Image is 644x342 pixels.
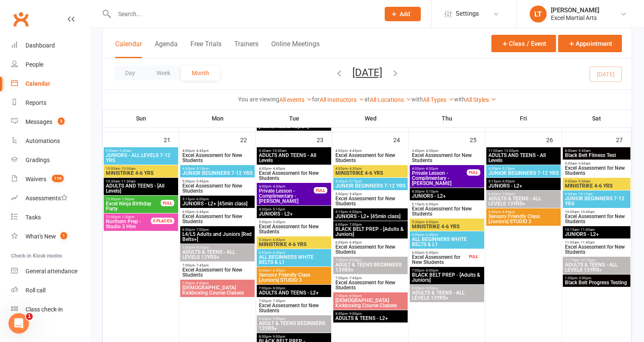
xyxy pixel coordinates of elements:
span: JUNIORS - L2+ [45min class] [182,201,253,206]
span: Excel Assessment for New Students [258,224,329,234]
span: 6:00pm [258,269,329,272]
span: Excel Assessment for New Students [182,183,253,193]
span: 12:00pm [105,197,161,201]
div: 27 [616,132,631,146]
span: MINISTRIKE 4-6 YRS [105,171,176,176]
span: - 6:45pm [501,210,515,214]
span: JUNIORS - L2+ [565,232,629,237]
span: Private Lesson - Complimentary - [PERSON_NAME] [411,171,467,186]
span: - 5:45pm [271,220,285,224]
span: - 8:00pm [195,246,209,249]
span: - 6:45pm [271,269,285,272]
span: - 5:15pm [501,167,515,171]
a: Calendar [11,74,90,93]
div: Automations [26,137,60,144]
div: FULL [161,200,174,206]
span: 1:00pm [565,276,629,280]
span: - 6:00pm [195,197,209,201]
span: - 6:00pm [501,179,515,183]
span: 8:00pm [335,312,406,316]
span: ADULTS & TEENS - ALL LEVELS 13YRS+ [411,290,482,300]
span: - 9:45am [118,149,131,153]
span: MINISTRIKE 4-6 YRS [411,224,482,229]
span: Excel Assessment for New Students [335,244,406,255]
span: 6:00pm [335,241,406,244]
span: 4:00pm [258,167,329,171]
span: ADULTS AND TEENS - [All Levels] [105,183,176,193]
span: - 6:45pm [195,210,209,214]
div: Reports [26,99,46,106]
span: - 6:00pm [424,220,438,224]
span: 4:30pm [335,179,406,183]
strong: with [411,96,423,103]
span: - 9:00pm [348,312,362,316]
span: Excel Ninja Birthday Party [105,201,161,211]
span: 4:00pm [258,185,314,188]
span: - 8:00pm [195,281,209,285]
span: Excel Assessment for New Students [411,255,467,265]
span: 6:00pm [411,233,482,237]
span: 6:00pm [488,210,559,214]
span: Settings [456,4,479,23]
span: ADULTS AND TEENS - L2+ [258,290,329,295]
a: Clubworx [10,8,31,30]
div: 22 [240,132,255,146]
span: ADULTS & TEENS - ALL LEVELS 13YRS+ [182,249,253,260]
span: 8:00pm [258,335,329,339]
span: MINISTRIKE 4-6 YRS [565,183,629,188]
span: Excel Assessment for New Students [258,171,329,181]
a: Messages 3 [11,112,90,132]
span: ALL BEGINNERS WHITE BELTS & L1 [258,255,329,265]
span: 6:00pm [411,251,467,255]
button: Class / Event [491,35,556,52]
span: Sensory Friendly Class [Juniors] STUDIO 3 [488,214,559,224]
span: MINISTRIKE 4-6 YRS [258,242,329,247]
input: Search... [112,8,374,20]
span: 6:00pm [182,228,253,232]
div: Tasks [26,214,41,221]
div: FULL [467,253,480,260]
span: - 6:45pm [348,241,362,244]
span: - 6:00pm [348,210,362,214]
span: 7:00pm [335,294,406,298]
span: [DEMOGRAPHIC_DATA] Kickboxing Course Classes [335,298,406,308]
a: People [11,55,90,74]
span: - 10:45am [579,210,595,214]
div: Gradings [26,157,50,163]
div: Assessments [26,195,68,202]
button: Week [146,65,181,81]
button: Appointment [558,35,622,52]
div: FULL [467,169,480,176]
span: JUNIOR BEGINNERS 7-12 YRS [182,171,253,176]
div: People [26,61,43,68]
span: - 10:15am [577,192,593,196]
span: 4:00pm [335,149,406,153]
th: Tue [256,109,332,127]
span: ADULTS AND TEENS - All Levels [488,153,559,163]
button: Trainers [234,40,258,58]
span: Black Belt Fitness Test [565,153,629,158]
a: Roll call [11,281,90,300]
span: - 8:00pm [424,269,438,272]
span: - 9:00pm [271,317,285,321]
span: ADULT & TEENS BEGINNERS 13YRS+ [258,321,329,331]
div: 24 [393,132,409,146]
div: LT [530,6,547,22]
span: - 6:45pm [424,251,438,255]
span: 4:30pm [182,167,253,171]
span: - 5:45pm [195,179,209,183]
span: 7:00pm [335,258,406,262]
a: Automations [11,132,90,151]
span: - 12:15pm [579,258,595,262]
span: - 6:00pm [271,238,285,242]
span: 4:30pm [411,190,482,193]
a: General attendance kiosk mode [11,262,90,281]
span: - 5:15pm [271,207,285,211]
span: JUNIOR BEGINNERS 7-12 YRS [488,171,559,176]
span: Add [400,11,410,17]
span: JUNIOR BEGINNERS 7-12 YRS [565,196,629,206]
span: 1 [26,313,33,320]
div: General attendance [26,268,77,275]
span: 12:00pm [105,215,161,219]
button: Month [181,65,220,81]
